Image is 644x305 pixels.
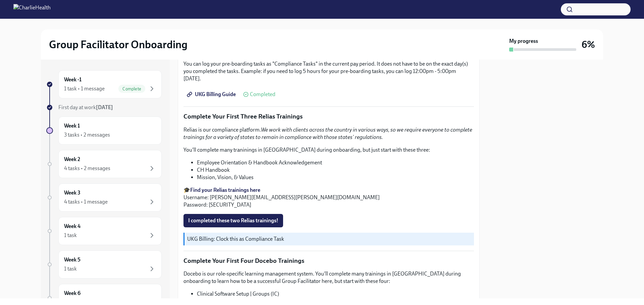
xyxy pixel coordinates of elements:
a: Week 24 tasks • 2 messages [46,150,162,178]
em: We work with clients across the country in various ways, so we require everyone to complete train... [183,127,472,140]
div: 1 task [64,232,77,239]
a: Week 51 task [46,250,162,279]
h6: Week 5 [64,256,80,263]
li: Charlie Health Essentials (IC) [197,298,474,305]
p: Relias is our compliance platform. [183,126,474,141]
p: You'll complete many traninings in [GEOGRAPHIC_DATA] during onboarding, but just start with these... [183,146,474,154]
div: 1 task [64,265,77,273]
span: UKG Billing Guide [188,91,236,98]
p: Complete Your First Four Docebo Trainings [183,256,474,265]
strong: My progress [509,37,538,45]
a: Week -11 task • 1 messageComplete [46,70,162,98]
li: Clinical Software Setup | Groups (IC) [197,290,474,298]
span: I completed these two Relias trainings! [188,217,278,224]
a: Week 13 tasks • 2 messages [46,117,162,145]
strong: [DATE] [96,104,113,110]
img: CharlieHealth [13,4,51,15]
h6: Week 6 [64,290,80,297]
a: Week 41 task [46,217,162,245]
span: Completed [250,92,275,97]
span: Complete [118,86,145,91]
h6: Week -1 [64,76,82,83]
li: Employee Orientation & Handbook Acknowledgement [197,159,474,166]
h6: Week 4 [64,223,80,230]
a: Find your Relias trainings here [190,187,260,193]
div: 3 tasks • 2 messages [64,131,110,139]
div: 1 task • 1 message [64,85,105,92]
span: First day at work [58,104,113,110]
button: I completed these two Relias trainings! [183,214,283,227]
h6: Week 2 [64,156,80,163]
p: Complete Your First Three Relias Trainings [183,112,474,121]
h6: Week 3 [64,189,80,197]
p: 🎓 Username: [PERSON_NAME][EMAIL_ADDRESS][PERSON_NAME][DOMAIN_NAME] Password: [SECURITY_DATA] [183,186,474,209]
li: CH Handbook [197,166,474,174]
a: UKG Billing Guide [183,88,240,101]
h3: 6% [582,39,595,51]
li: Mission, Vision, & Values [197,174,474,181]
p: UKG Billing: Clock this as Compliance Task [187,235,471,243]
h6: Week 1 [64,122,80,130]
p: You can log your pre-boarding tasks as "Compliance Tasks" in the current pay period. It does not ... [183,60,474,82]
p: Docebo is our role-specific learning management system. You'll complete many trainings in [GEOGRA... [183,270,474,285]
h2: Group Facilitator Onboarding [49,38,187,51]
a: Week 34 tasks • 1 message [46,183,162,212]
div: 4 tasks • 1 message [64,198,108,206]
a: First day at work[DATE] [46,104,162,111]
div: 4 tasks • 2 messages [64,165,110,172]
